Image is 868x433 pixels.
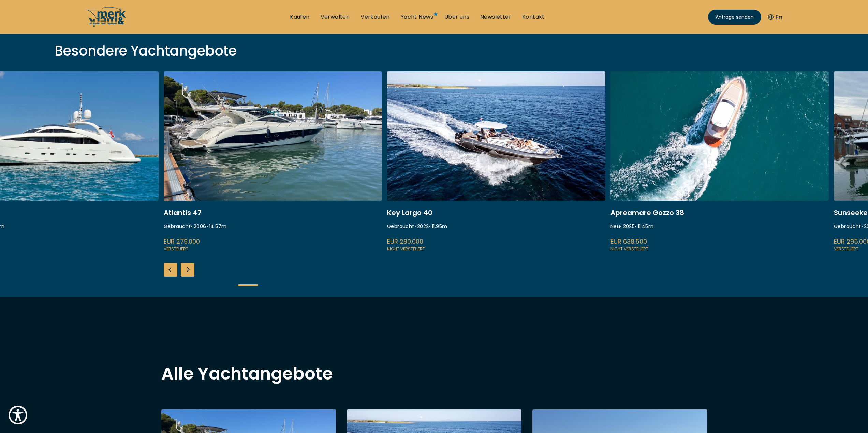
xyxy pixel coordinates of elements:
a: Über uns [444,13,469,21]
button: En [768,13,782,22]
h2: Alle Yachtangebote [161,365,707,382]
a: Kontakt [522,13,545,21]
a: Newsletter [480,13,511,21]
button: Show Accessibility Preferences [7,404,29,426]
div: Previous slide [164,263,177,277]
a: Yacht News [401,13,433,21]
a: Anfrage senden [708,10,761,25]
span: Anfrage senden [716,14,754,21]
a: Kaufen [290,13,309,21]
a: Verwalten [321,13,350,21]
div: Next slide [181,263,194,277]
a: Verkaufen [361,13,390,21]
